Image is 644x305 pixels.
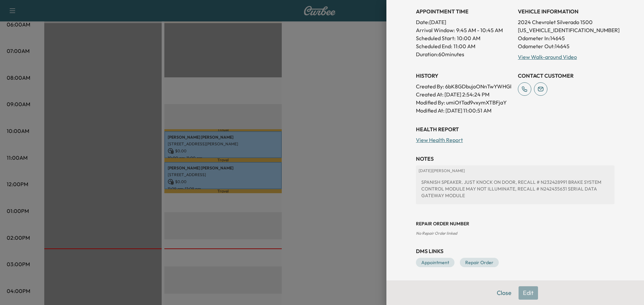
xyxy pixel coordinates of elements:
p: Scheduled Start: [416,34,455,42]
a: Repair Order [460,258,499,267]
p: Odometer Out: 14645 [518,42,614,50]
h3: Health Report [416,125,614,133]
h3: DMS Links [416,247,614,255]
p: 2024 Chevrolet Silverado 1500 [518,18,614,26]
div: SPANISH SPEAKER. JUST KNOCK ON DOOR, RECALL # N232428991 BRAKE SYSTEM CONTROL MODULE MAY NOT ILLU... [419,176,612,202]
p: [US_VEHICLE_IDENTIFICATION_NUMBER] [518,26,614,34]
p: Modified By : umiOtTad9vxymXTBFjaY [416,98,513,106]
p: Created At : [DATE] 2:54:24 PM [416,90,513,98]
p: Date: [DATE] [416,18,513,26]
button: Close [492,286,516,300]
a: View Walk-around Video [518,54,577,60]
h3: Repair Order number [416,220,614,227]
h3: VEHICLE INFORMATION [518,7,614,15]
h3: APPOINTMENT TIME [416,7,513,15]
p: 10:00 AM [457,34,480,42]
p: 11:00 AM [453,42,475,50]
h3: History [416,72,513,80]
p: Odometer In: 14645 [518,34,614,42]
h3: CONTACT CUSTOMER [518,72,614,80]
span: 9:45 AM - 10:45 AM [456,26,503,34]
h3: NOTES [416,155,614,163]
a: View Health Report [416,137,463,143]
p: Scheduled End: [416,42,452,50]
p: Arrival Window: [416,26,513,34]
a: Appointment [416,258,454,267]
p: Modified At : [DATE] 11:00:51 AM [416,106,513,115]
p: Created By : 6bK8GDbujoONnTwYWHGl [416,82,513,90]
p: [DATE] | [PERSON_NAME] [419,168,612,173]
p: Duration: 60 minutes [416,50,513,58]
span: No Repair Order linked [416,231,457,236]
